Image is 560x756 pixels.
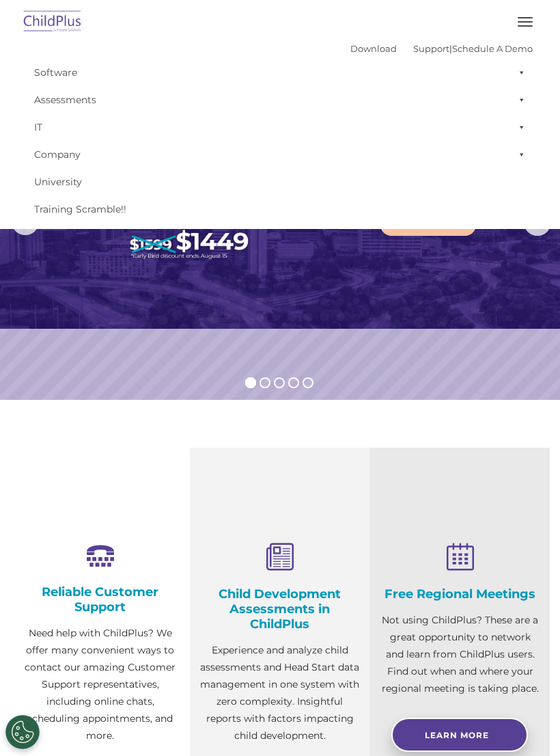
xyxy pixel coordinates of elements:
a: Download [350,43,397,54]
a: Learn More [391,718,528,752]
img: ChildPlus by Procare Solutions [20,6,85,38]
a: Assessments [27,86,533,113]
a: Support [413,43,449,54]
p: Experience and analyze child assessments and Head Start data management in one system with zero c... [200,642,359,744]
a: Training Scramble!! [27,195,533,223]
a: University [27,168,533,195]
h4: Reliable Customer Support [20,584,180,615]
p: Need help with ChildPlus? We offer many convenient ways to contact our amazing Customer Support r... [20,625,180,744]
a: Software [27,59,533,86]
p: Not using ChildPlus? These are a great opportunity to network and learn from ChildPlus users. Fin... [380,612,540,697]
span: Learn More [425,730,489,740]
font: | [350,43,533,54]
h4: Free Regional Meetings [380,586,540,602]
a: Schedule A Demo [452,43,533,54]
a: Company [27,141,533,168]
a: IT [27,113,533,141]
h4: Child Development Assessments in ChildPlus [200,586,359,632]
button: Cookies Settings [5,715,40,749]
